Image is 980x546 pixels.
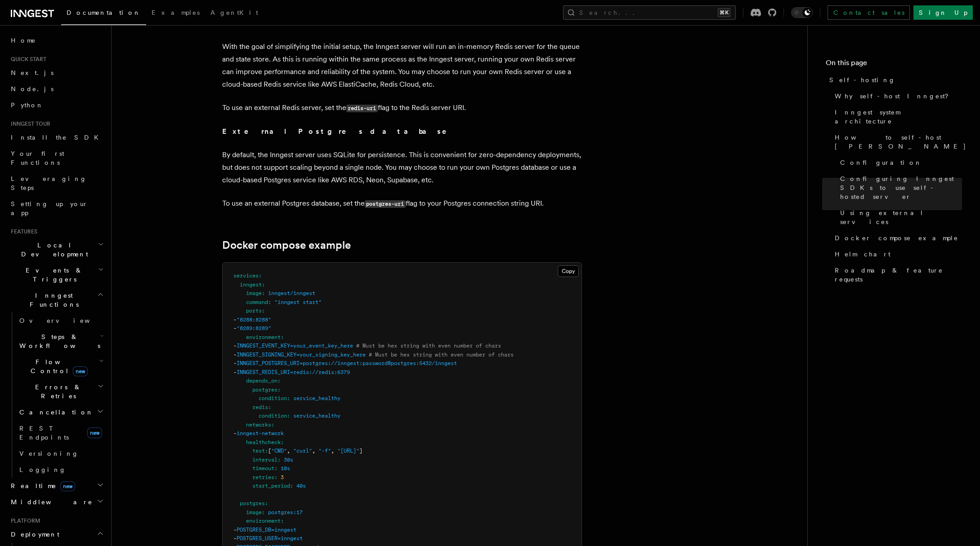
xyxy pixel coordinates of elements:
span: "8288:8288" [237,317,271,323]
span: : [262,509,265,515]
span: start_period [252,483,290,489]
span: - [233,343,237,349]
kbd: ⌘K [718,8,730,17]
span: : [268,404,271,410]
a: Setting up your app [7,196,106,221]
a: Examples [146,3,205,24]
span: postgres [240,500,265,506]
span: Deployment [7,530,59,539]
span: redis [252,404,268,410]
span: : [281,439,284,445]
p: With the goal of simplifying the initial setup, the Inngest server will run an in-memory Redis se... [222,40,582,91]
span: Install the SDK [11,134,104,141]
code: postgres-uri [365,200,406,208]
span: inngest-network [237,430,284,436]
span: test [252,448,265,454]
span: : [277,387,281,393]
span: : [265,500,268,506]
span: - [233,325,237,331]
span: : [290,483,293,489]
span: new [73,366,88,376]
span: Realtime [7,481,75,490]
a: AgentKit [205,3,264,24]
button: Toggle dark mode [791,7,813,18]
span: Versioning [19,450,79,457]
span: : [281,518,284,524]
a: Using external services [837,205,962,230]
span: new [87,427,102,438]
p: To use an external Postgres database, set the flag to your Postgres connection string URI. [222,197,582,210]
a: Python [7,97,106,113]
button: Cancellation [16,404,106,420]
span: Steps & Workflows [16,332,100,350]
span: Middleware [7,498,93,506]
span: condition [259,395,287,401]
span: : [262,308,265,314]
a: Overview [16,313,106,329]
a: Contact sales [828,5,910,20]
button: Deployment [7,526,106,542]
span: Configuration [840,158,922,167]
span: 3 [281,474,284,480]
span: REST Endpoints [19,425,69,441]
h4: On this page [826,57,962,72]
button: Events & Triggers [7,262,106,287]
span: "inngest start" [274,299,322,305]
span: Python [11,101,44,109]
span: : [259,273,262,279]
span: - [233,352,237,358]
span: - [233,535,237,542]
span: INNGEST_EVENT_KEY=your_event_key_here [237,343,353,349]
span: Documentation [67,9,141,16]
span: AgentKit [210,9,258,16]
button: Errors & Retries [16,379,106,404]
a: Docker compose example [831,230,962,246]
a: Self-hosting [826,72,962,88]
a: REST Endpointsnew [16,420,106,445]
span: : [262,282,265,288]
a: Install the SDK [7,129,106,145]
span: Features [7,228,37,235]
span: Examples [152,9,200,16]
span: service_healthy [293,395,340,401]
span: postgres:17 [268,509,303,515]
a: Next.js [7,65,106,81]
span: : [268,299,271,305]
span: - [233,317,237,323]
span: INNGEST_SIGNING_KEY=your_signing_key_here [237,352,366,358]
span: - [233,527,237,533]
button: Steps & Workflows [16,329,106,354]
span: inngest/inngest [268,290,315,296]
span: Your first Functions [11,150,64,166]
span: timeout [252,465,274,471]
span: ] [359,448,362,454]
span: "8289:8289" [237,325,271,331]
span: Home [11,36,36,45]
button: Local Development [7,237,106,262]
span: [ [268,448,271,454]
span: interval [252,457,277,463]
a: Helm chart [831,246,962,262]
span: , [287,448,290,454]
span: Roadmap & feature requests [835,266,962,284]
p: To use an external Redis server, set the flag to the Redis server URI. [222,101,582,114]
a: Leveraging Steps [7,171,106,196]
a: Inngest system architecture [831,104,962,129]
span: 10s [281,465,290,471]
span: condition [259,413,287,419]
span: Events & Triggers [7,266,98,284]
code: redis-uri [346,105,378,112]
span: Helm chart [835,250,891,259]
span: postgres [252,387,277,393]
span: # Must be hex string with even number of chars [369,352,514,358]
span: Logging [19,466,66,473]
span: "curl" [293,448,312,454]
span: Docker compose example [835,233,958,242]
span: - [233,360,237,366]
span: 30s [284,457,293,463]
span: Platform [7,517,40,524]
a: Node.js [7,81,106,97]
span: Node.js [11,85,54,92]
span: services [233,273,259,279]
a: Configuring Inngest SDKs to use self-hosted server [837,171,962,205]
